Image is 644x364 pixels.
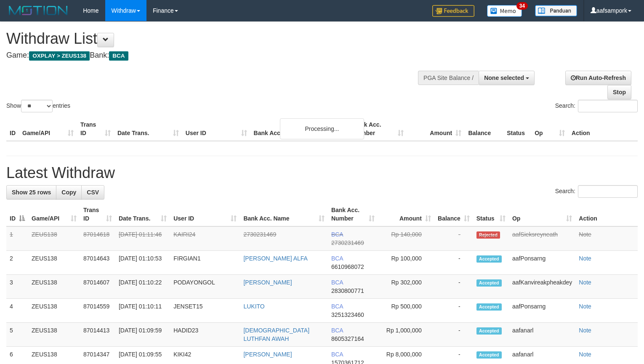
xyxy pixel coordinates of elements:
[565,71,631,85] a: Run Auto-Refresh
[555,185,638,198] label: Search:
[578,100,638,112] input: Search:
[29,51,90,61] span: OXPLAY > ZEUS138
[331,287,364,294] span: Copy 2830800771 to clipboard
[331,303,343,310] span: BCA
[28,202,80,226] th: Game/API: activate to sort column ascending
[331,351,343,358] span: BCA
[28,299,80,323] td: ZEUS138
[6,30,421,47] h1: Withdraw List
[465,117,503,141] th: Balance
[607,85,631,99] a: Stop
[473,202,509,226] th: Status: activate to sort column ascending
[578,185,638,198] input: Search:
[503,117,531,141] th: Status
[434,226,473,251] td: -
[479,71,535,85] button: None selected
[579,231,591,238] a: Note
[476,255,502,263] span: Accepted
[378,226,434,251] td: Rp 140,000
[568,117,638,141] th: Action
[6,251,28,275] td: 2
[434,299,473,323] td: -
[80,226,115,251] td: 87014618
[6,51,421,60] h4: Game: Bank:
[115,226,170,251] td: [DATE] 01:11:46
[170,251,240,275] td: FIRGIAN1
[378,275,434,299] td: Rp 302,000
[28,275,80,299] td: ZEUS138
[579,255,591,262] a: Note
[579,279,591,286] a: Note
[378,251,434,275] td: Rp 100,000
[6,185,56,199] a: Show 25 rows
[182,117,250,141] th: User ID
[170,275,240,299] td: PODAYONGOL
[331,263,364,270] span: Copy 6610968072 to clipboard
[331,327,343,334] span: BCA
[28,226,80,251] td: ZEUS138
[250,117,350,141] th: Bank Acc. Name
[243,303,264,310] a: LUKITO
[476,351,502,359] span: Accepted
[80,251,115,275] td: 87014643
[6,117,19,141] th: ID
[12,189,51,196] span: Show 25 rows
[331,231,343,238] span: BCA
[476,303,502,311] span: Accepted
[6,226,28,251] td: 1
[6,202,28,226] th: ID: activate to sort column descending
[516,2,528,10] span: 34
[243,231,276,238] a: 2730231469
[432,5,474,17] img: Feedback.jpg
[243,255,308,262] a: [PERSON_NAME] ALFA
[115,299,170,323] td: [DATE] 01:10:11
[87,189,99,196] span: CSV
[331,279,343,286] span: BCA
[170,226,240,251] td: KAIRI24
[378,299,434,323] td: Rp 500,000
[21,100,53,112] select: Showentries
[331,311,364,318] span: Copy 3251323460 to clipboard
[6,165,638,181] h1: Latest Withdraw
[575,202,638,226] th: Action
[243,279,292,286] a: [PERSON_NAME]
[331,239,364,246] span: Copy 2730231469 to clipboard
[579,327,591,334] a: Note
[509,226,575,251] td: aafSieksreyneath
[77,117,114,141] th: Trans ID
[109,51,128,61] span: BCA
[378,202,434,226] th: Amount: activate to sort column ascending
[243,351,292,358] a: [PERSON_NAME]
[434,202,473,226] th: Balance: activate to sort column ascending
[115,275,170,299] td: [DATE] 01:10:22
[349,117,407,141] th: Bank Acc. Number
[378,323,434,347] td: Rp 1,000,000
[476,279,502,287] span: Accepted
[509,275,575,299] td: aafKanvireakpheakdey
[28,251,80,275] td: ZEUS138
[114,117,182,141] th: Date Trans.
[509,323,575,347] td: aafanarl
[115,251,170,275] td: [DATE] 01:10:53
[418,71,479,85] div: PGA Site Balance /
[6,299,28,323] td: 4
[407,117,465,141] th: Amount
[434,323,473,347] td: -
[61,189,76,196] span: Copy
[476,327,502,335] span: Accepted
[434,251,473,275] td: -
[509,251,575,275] td: aafPonsarng
[331,255,343,262] span: BCA
[487,5,522,17] img: Button%20Memo.svg
[115,202,170,226] th: Date Trans.: activate to sort column ascending
[6,100,70,112] label: Show entries
[80,299,115,323] td: 87014559
[6,275,28,299] td: 3
[476,231,500,239] span: Rejected
[555,100,638,112] label: Search:
[531,117,568,141] th: Op
[331,335,364,342] span: Copy 8605327164 to clipboard
[170,202,240,226] th: User ID: activate to sort column ascending
[28,323,80,347] td: ZEUS138
[80,202,115,226] th: Trans ID: activate to sort column ascending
